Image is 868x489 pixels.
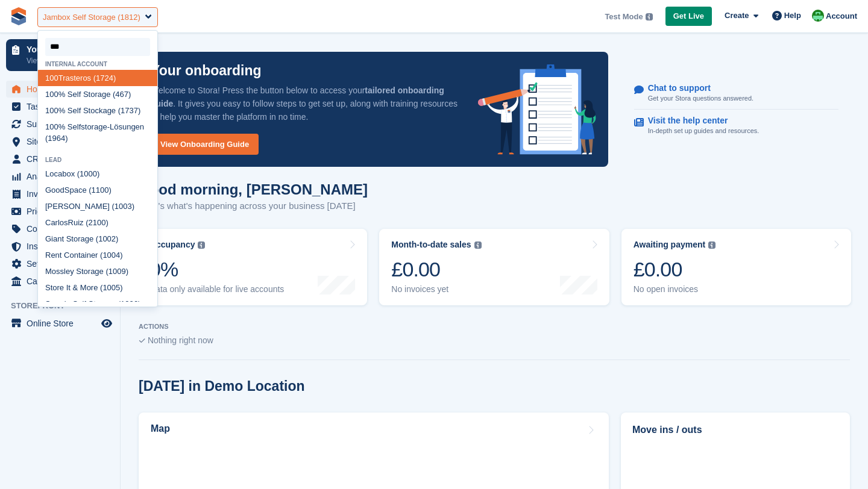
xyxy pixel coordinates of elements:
span: 100 [98,234,112,243]
img: icon-info-grey-7440780725fd019a000dd9b08b2336e03edf1995a4989e88bcd33f0948082b44.svg [198,241,205,249]
span: Settings [27,255,99,272]
h2: Map [151,423,170,434]
span: 100 [45,106,58,115]
span: Create [725,10,749,22]
a: menu [6,151,114,167]
span: 100 [102,283,116,292]
span: Pricing [27,203,99,220]
span: 100 [96,185,109,195]
div: GoodSpace (1 ) [38,182,157,198]
p: ACTIONS [139,323,850,331]
span: 100 [121,299,134,308]
div: No open invoices [634,284,716,294]
a: Occupancy 0% Data only available for live accounts [137,229,367,305]
span: Subscriptions [27,116,99,132]
span: Sites [27,133,99,150]
a: menu [6,273,114,290]
a: menu [6,168,114,185]
div: £0.00 [391,257,481,282]
span: 100 [93,218,106,227]
span: Nothing right now [148,335,213,345]
div: Locabox ( 0) [38,166,157,182]
p: Your onboarding [151,64,262,78]
div: Mossley Storage ( 9) [38,263,157,279]
a: menu [6,185,114,202]
span: 100 [45,90,58,99]
div: Data only available for live accounts [149,284,284,294]
div: 0% [149,257,284,282]
span: 100 [45,73,58,83]
div: Month-to-date sales [391,240,471,250]
h2: Move ins / outs [632,423,838,437]
a: Month-to-date sales £0.00 No invoices yet [379,229,609,305]
img: icon-info-grey-7440780725fd019a000dd9b08b2336e03edf1995a4989e88bcd33f0948082b44.svg [708,241,715,249]
span: Home [27,81,99,98]
span: 100 [80,169,93,178]
span: Help [784,10,801,22]
p: Welcome to Stora! Press the button below to access your . It gives you easy to follow steps to ge... [151,84,459,123]
a: menu [6,98,114,115]
h1: Good morning, [PERSON_NAME] [139,181,368,198]
span: 100 [115,202,128,211]
p: Your onboarding [27,45,98,54]
p: Visit the help center [648,116,750,126]
img: icon-info-grey-7440780725fd019a000dd9b08b2336e03edf1995a4989e88bcd33f0948082b44.svg [474,241,482,249]
a: Chat to support Get your Stora questions answered. [634,77,838,110]
span: Storefront [11,300,120,312]
h2: [DATE] in Demo Location [139,378,305,394]
p: Chat to support [648,83,744,93]
span: 100 [102,251,116,260]
span: 100 [108,267,122,276]
div: Rent Container ( 4) [38,247,157,263]
span: Test Mode [605,11,643,23]
a: menu [6,238,114,255]
div: CarlosRuiz (2 ) [38,214,157,231]
p: In-depth set up guides and resources. [648,126,759,136]
span: Insurance [27,238,99,255]
span: CRM [27,151,99,167]
div: Store It & More ( 5) [38,279,157,296]
span: Online Store [27,315,99,332]
a: menu [6,315,114,332]
div: % Selfstorage-Lösungen (1964) [38,119,157,147]
img: Laura Carlisle [812,10,824,22]
a: Awaiting payment £0.00 No open invoices [621,229,851,305]
div: % Self Stockage (1737) [38,102,157,119]
span: Account [826,10,857,22]
img: stora-icon-8386f47178a22dfd0bd8f6a31ec36ba5ce8667c1dd55bd0f319d3a0aa187defe.svg [10,7,28,25]
a: Get Live [665,7,712,26]
div: Jambox Self Storage (1812) [43,11,140,23]
span: Coupons [27,220,99,237]
a: menu [6,133,114,150]
span: 100 [45,122,58,131]
a: menu [6,81,114,98]
div: Internal account [38,61,157,67]
div: Sperrin Self Storage ( 6) [38,296,157,312]
div: No invoices yet [391,284,481,294]
div: £0.00 [634,257,716,282]
img: blank_slate_check_icon-ba018cac091ee9be17c0a81a6c232d5eb81de652e7a59be601be346b1b6ddf79.svg [139,338,145,343]
div: Awaiting payment [634,240,706,250]
div: Occupancy [149,240,195,250]
a: menu [6,255,114,272]
a: View Onboarding Guide [151,134,259,155]
p: Get your Stora questions answered. [648,93,753,104]
a: menu [6,116,114,132]
div: [PERSON_NAME] ( 3) [38,198,157,214]
span: Get Live [673,10,704,22]
img: icon-info-grey-7440780725fd019a000dd9b08b2336e03edf1995a4989e88bcd33f0948082b44.svg [646,13,653,20]
a: Your onboarding View next steps [6,39,114,71]
a: Preview store [99,316,114,331]
div: Trasteros (1724) [38,70,157,86]
a: menu [6,203,114,220]
div: % Self Storage (467) [38,86,157,102]
p: Here's what's happening across your business [DATE] [139,199,368,213]
span: Tasks [27,98,99,115]
span: Analytics [27,168,99,185]
div: Lead [38,157,157,163]
img: onboarding-info-6c161a55d2c0e0a8cae90662b2fe09162a5109e8cc188191df67fb4f79e88e88.svg [478,64,596,155]
p: View next steps [27,55,98,66]
div: Giant Storage ( 2) [38,231,157,247]
a: menu [6,220,114,237]
span: Invoices [27,185,99,202]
